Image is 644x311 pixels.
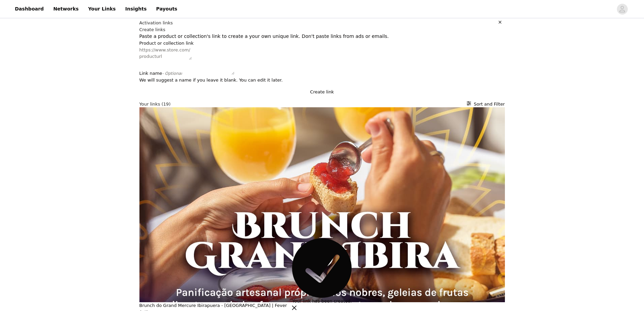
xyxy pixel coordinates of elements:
a: Your Links [84,1,120,17]
button: Brunch do Grand Mercure Ibirapuera - [GEOGRAPHIC_DATA] | Fever [139,302,287,309]
h1: Activation links [139,20,173,26]
span: - Optional [162,71,182,76]
img: Brunch do Grand Mercure Ibirapuera - São Paulo - Reservas | Fever [139,107,505,302]
div: avatar [619,4,625,15]
h2: Create links [139,26,505,33]
a: Networks [49,1,83,17]
div: We will suggest a name if you leave it blank. You can edit it later. [139,77,505,84]
label: Link name [139,71,182,76]
label: Product or collection link [139,41,194,46]
a: Insights [121,1,151,17]
h2: Your links (19) [139,101,171,108]
p: Paste a product or collection's link to create a your own unique link. Don't paste links from ads... [139,33,505,40]
button: Create link [139,89,505,95]
a: Payouts [152,1,181,17]
button: Sort and Filter [467,101,505,108]
a: Dashboard [11,1,48,17]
